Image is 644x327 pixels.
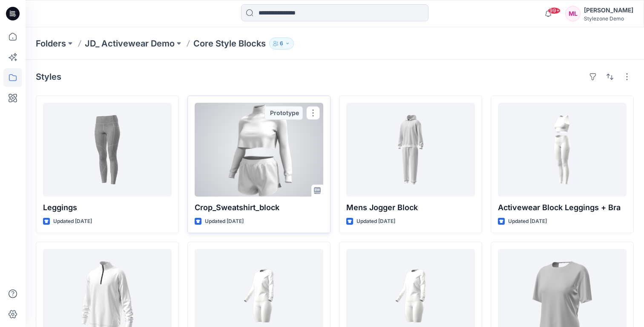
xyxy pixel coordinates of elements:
[346,202,475,214] p: Mens Jogger Block
[584,15,633,22] div: Stylezone Demo
[280,39,283,48] p: 6
[205,217,244,226] p: Updated [DATE]
[269,38,294,49] button: 6
[508,217,547,226] p: Updated [DATE]
[193,38,266,49] p: Core Style Blocks
[36,72,61,82] h4: Styles
[53,217,92,226] p: Updated [DATE]
[498,202,627,214] p: Activewear Block Leggings + Bra
[356,217,395,226] p: Updated [DATE]
[43,103,172,197] a: Leggings
[498,103,627,197] a: Activewear Block Leggings + Bra
[43,202,172,214] p: Leggings
[36,38,66,49] a: Folders
[346,103,475,197] a: Mens Jogger Block
[195,202,323,214] p: Crop_Sweatshirt_block
[548,7,561,14] span: 99+
[195,103,323,197] a: Crop_Sweatshirt_block
[584,5,633,15] div: [PERSON_NAME]
[85,38,175,49] a: JD_ Activewear Demo
[565,6,581,21] div: ML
